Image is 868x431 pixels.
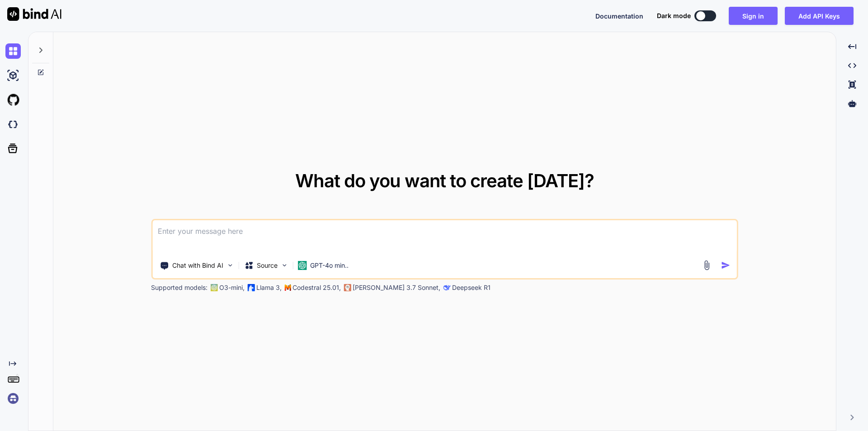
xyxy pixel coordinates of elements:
img: icon [721,260,731,270]
p: [PERSON_NAME] 3.7 Sonnet, [353,283,440,292]
img: GPT-4 [210,284,217,291]
span: Dark mode [657,11,691,20]
p: Llama 3, [256,283,282,292]
p: Deepseek R1 [452,283,491,292]
img: chat [5,43,21,59]
img: githubLight [5,92,21,108]
img: Mistral-AI [284,284,291,291]
img: GPT-4o mini [297,261,307,270]
img: Llama2 [247,284,255,291]
img: darkCloudIdeIcon [5,117,21,132]
img: claude [443,284,450,291]
span: Documentation [595,12,643,20]
img: ai-studio [5,68,21,83]
img: Pick Models [280,261,288,269]
img: claude [344,284,351,291]
p: GPT-4o min.. [310,261,349,270]
button: Add API Keys [785,7,854,25]
button: Sign in [729,7,778,25]
p: Supported models: [151,283,208,292]
span: What do you want to create [DATE]? [295,170,594,192]
img: signin [5,391,21,406]
p: Codestral 25.01, [292,283,341,292]
img: Bind AI [7,7,61,21]
button: Documentation [595,11,643,21]
p: Chat with Bind AI [172,261,223,270]
p: O3-mini, [219,283,245,292]
img: attachment [702,260,712,270]
img: Pick Tools [226,261,234,269]
p: Source [257,261,278,270]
